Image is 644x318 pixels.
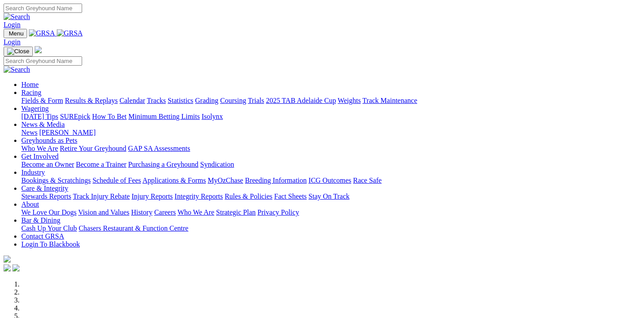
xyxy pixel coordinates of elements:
a: Rules & Policies [225,192,273,200]
a: Race Safe [353,177,381,184]
a: Vision and Values [78,208,129,216]
a: Racing [21,89,41,96]
a: 2025 TAB Adelaide Cup [266,97,336,104]
a: Track Injury Rebate [73,192,130,200]
a: [PERSON_NAME] [39,129,95,136]
a: News & Media [21,121,65,128]
img: GRSA [57,29,83,37]
div: Bar & Dining [21,224,640,232]
a: Weights [338,97,361,104]
div: Racing [21,97,640,105]
a: Retire Your Greyhound [60,145,126,152]
a: Login [4,21,20,28]
a: Privacy Policy [257,208,299,216]
a: Results & Replays [65,97,118,104]
img: GRSA [29,29,55,37]
a: History [131,208,152,216]
a: Statistics [168,97,194,104]
a: Injury Reports [131,192,173,200]
a: Bar & Dining [21,216,60,224]
div: Wagering [21,113,640,121]
a: Wagering [21,105,49,112]
a: Minimum Betting Limits [128,113,200,120]
a: Become a Trainer [76,161,126,168]
a: Fields & Form [21,97,63,104]
a: Get Involved [21,153,59,160]
img: Search [4,66,30,74]
a: [DATE] Tips [21,113,58,120]
a: Who We Are [21,145,58,152]
a: News [21,129,37,136]
img: twitter.svg [12,264,20,271]
a: Applications & Forms [142,177,206,184]
input: Search [4,4,82,13]
a: Integrity Reports [174,192,223,200]
a: Contact GRSA [21,232,64,240]
img: Search [4,13,30,21]
img: logo-grsa-white.png [35,46,42,53]
a: Care & Integrity [21,185,68,192]
div: Get Involved [21,161,640,169]
a: Calendar [119,97,145,104]
a: Coursing [220,97,246,104]
div: About [21,208,640,216]
a: ICG Outcomes [308,177,351,184]
a: Industry [21,169,45,176]
a: Purchasing a Greyhound [128,161,198,168]
a: About [21,200,39,208]
div: Greyhounds as Pets [21,145,640,153]
a: Login [4,38,20,46]
a: Stewards Reports [21,192,71,200]
a: Home [21,81,39,88]
a: Isolynx [201,113,223,120]
a: GAP SA Assessments [128,145,190,152]
a: SUREpick [60,113,90,120]
span: Menu [9,30,24,37]
div: Care & Integrity [21,192,640,200]
img: facebook.svg [4,264,11,271]
a: Careers [154,208,176,216]
a: We Love Our Dogs [21,208,76,216]
a: Track Maintenance [363,97,417,104]
a: Grading [195,97,218,104]
button: Toggle navigation [4,47,33,56]
a: Become an Owner [21,161,74,168]
a: Login To Blackbook [21,240,80,248]
a: Chasers Restaurant & Function Centre [79,224,188,232]
a: How To Bet [92,113,127,120]
a: Strategic Plan [216,208,256,216]
a: Trials [248,97,264,104]
a: Bookings & Scratchings [21,177,91,184]
a: Fact Sheets [274,192,307,200]
a: Breeding Information [245,177,307,184]
div: News & Media [21,129,640,137]
a: Who We Are [178,208,214,216]
img: Close [7,48,29,55]
img: logo-grsa-white.png [4,255,11,263]
a: Cash Up Your Club [21,224,77,232]
a: Stay On Track [308,192,349,200]
a: Syndication [200,161,234,168]
a: Schedule of Fees [92,177,141,184]
a: MyOzChase [208,177,243,184]
a: Tracks [147,97,166,104]
a: Greyhounds as Pets [21,137,77,144]
button: Toggle navigation [4,29,27,38]
input: Search [4,56,82,66]
div: Industry [21,177,640,185]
